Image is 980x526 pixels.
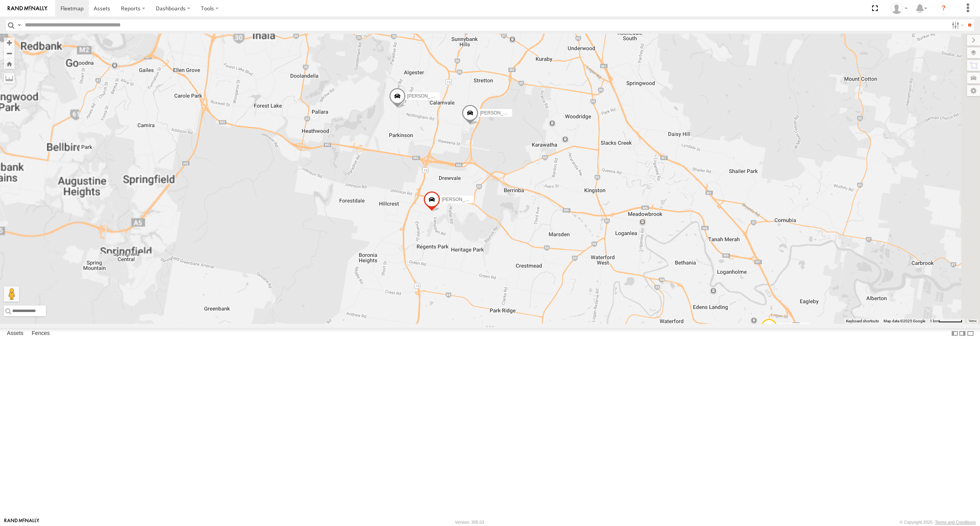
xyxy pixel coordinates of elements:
img: rand-logo.svg [8,6,47,11]
label: Map Settings [967,85,980,96]
span: 1 km [930,319,938,323]
button: Zoom in [4,38,15,48]
a: Visit our Website [4,518,39,526]
label: Dock Summary Table to the Right [959,328,966,339]
div: Version: 305.03 [455,520,484,524]
button: Keyboard shortcuts [846,319,879,324]
button: Zoom Home [4,59,15,69]
a: Terms and Conditions [935,520,976,524]
span: [PERSON_NAME] 019IP4 - Hilux [407,93,475,99]
button: Zoom out [4,48,15,59]
a: Terms [969,320,977,323]
label: Search Filter Options [949,20,965,31]
label: Fences [28,328,54,339]
label: Hide Summary Table [967,328,974,339]
button: Drag Pegman onto the map to open Street View [4,286,19,302]
span: Map data ©2025 Google [884,319,925,323]
label: Measure [4,73,15,83]
label: Dock Summary Table to the Left [951,328,959,339]
span: [PERSON_NAME] [442,197,480,202]
label: Search Query [16,20,22,31]
div: Marco DiBenedetto [888,3,910,14]
i: ? [938,2,950,15]
button: Map scale: 1 km per 59 pixels [928,319,965,324]
label: Assets [3,328,27,339]
div: © Copyright 2025 - [900,520,976,524]
span: [PERSON_NAME] - 347FB3 [480,110,538,116]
